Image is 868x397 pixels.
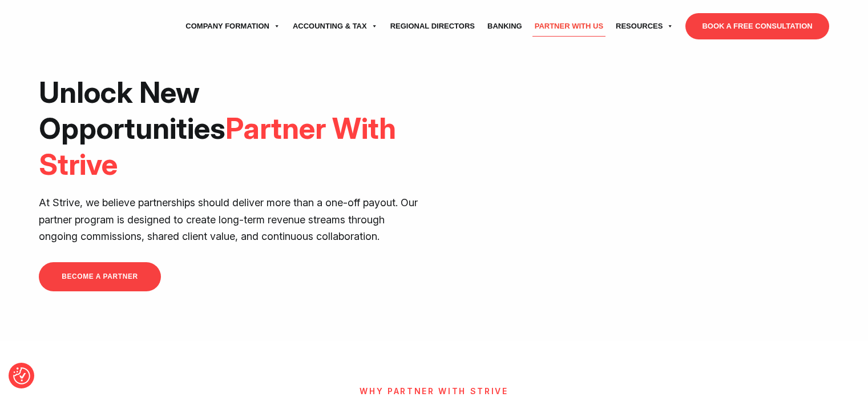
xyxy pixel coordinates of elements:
[179,10,286,42] a: Company Formation
[609,10,680,42] a: Resources
[442,74,829,292] iframe: <br />
[39,262,161,291] a: BECOME A PARTNER
[39,194,426,246] p: At Strive, we believe partnerships should deliver more than a one-off payout. Our partner program...
[39,74,426,183] h1: Unlock New Opportunities
[384,10,481,42] a: Regional Directors
[286,10,384,42] a: Accounting & Tax
[13,367,30,384] img: Revisit consent button
[39,111,396,182] span: Partner With Strive
[481,10,528,42] a: Banking
[13,367,30,384] button: Consent Preferences
[39,12,124,41] img: svg+xml;nitro-empty-id=MTU3OjExNQ==-1;base64,PHN2ZyB2aWV3Qm94PSIwIDAgNzU4IDI1MSIgd2lkdGg9Ijc1OCIg...
[528,10,609,42] a: Partner with Us
[685,13,829,39] a: BOOK A FREE CONSULTATION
